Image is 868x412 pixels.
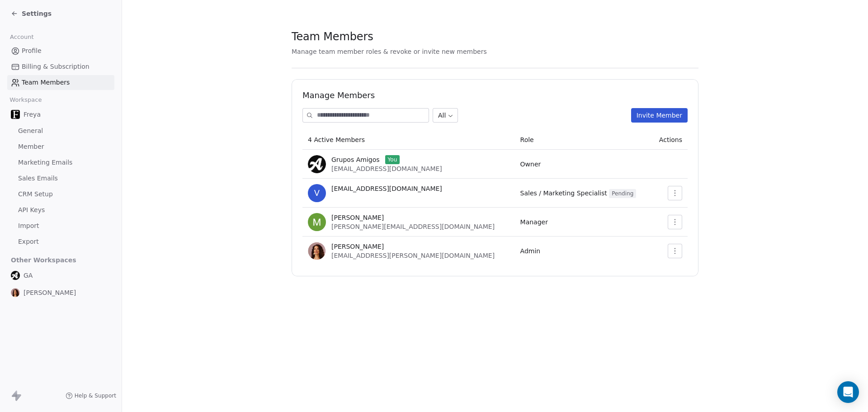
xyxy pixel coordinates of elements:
[7,43,114,58] a: Profile
[837,381,859,403] div: Open Intercom Messenger
[22,62,90,71] span: Billing & Subscription
[18,221,39,231] span: Import
[24,110,41,119] span: Freya
[6,93,46,107] span: Workspace
[7,59,114,74] a: Billing & Subscription
[331,242,384,251] span: [PERSON_NAME]
[18,142,44,152] span: Member
[7,253,80,267] span: Other Workspaces
[7,203,114,218] a: API Keys
[331,252,495,259] span: [EMAIL_ADDRESS][PERSON_NAME][DOMAIN_NAME]
[18,205,45,215] span: API Keys
[18,158,72,167] span: Marketing Emails
[11,271,20,280] img: Logo_GA.png
[7,234,114,249] a: Export
[520,136,534,143] span: Role
[308,155,326,173] img: Logo_GA.png
[308,184,326,202] span: v
[385,155,400,164] span: You
[7,139,114,154] a: Member
[6,30,38,44] span: Account
[609,189,636,198] span: Pending
[18,189,53,199] span: CRM Setup
[7,155,114,170] a: Marketing Emails
[66,392,116,399] a: Help & Support
[331,165,442,172] span: [EMAIL_ADDRESS][DOMAIN_NAME]
[18,237,39,246] span: Export
[18,126,43,136] span: General
[308,213,326,231] img: zax9DinGwEal9YTdws-kC1FvMN2Mne36US_wzZ34MSE
[631,108,688,123] button: Invite Member
[520,161,541,168] span: Owner
[24,288,76,297] span: [PERSON_NAME]
[18,174,58,183] span: Sales Emails
[7,218,114,233] a: Import
[302,90,688,101] h1: Manage Members
[292,48,487,55] span: Manage team member roles & revoke or invite new members
[75,392,116,399] span: Help & Support
[7,123,114,138] a: General
[520,247,541,255] span: Admin
[7,171,114,186] a: Sales Emails
[331,155,380,164] span: Grupos Amigos
[22,9,52,18] span: Settings
[22,78,70,87] span: Team Members
[331,213,384,222] span: [PERSON_NAME]
[7,75,114,90] a: Team Members
[308,136,365,143] span: 4 Active Members
[331,184,442,193] span: [EMAIL_ADDRESS][DOMAIN_NAME]
[11,110,20,119] img: Fav_icon.png
[659,136,682,143] span: Actions
[520,189,637,197] span: Sales / Marketing Specialist
[292,30,373,43] span: Team Members
[7,187,114,202] a: CRM Setup
[331,223,495,230] span: [PERSON_NAME][EMAIL_ADDRESS][DOMAIN_NAME]
[308,242,326,260] img: anika.png
[520,218,548,226] span: Manager
[11,9,52,18] a: Settings
[11,288,20,297] img: anika.png
[22,46,42,56] span: Profile
[24,271,33,280] span: GA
